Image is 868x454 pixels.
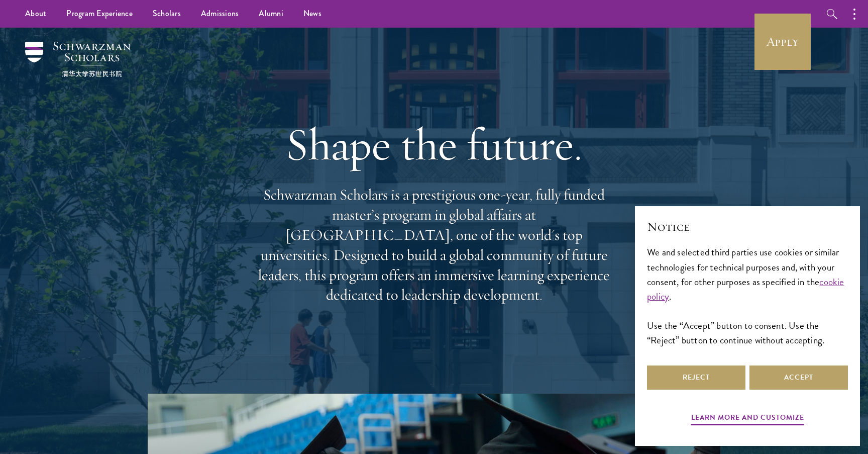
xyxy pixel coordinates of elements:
[691,411,804,427] button: Learn more and customize
[647,218,848,235] h2: Notice
[647,366,745,390] button: Reject
[647,275,844,304] a: cookie policy
[253,116,615,172] h1: Shape the future.
[647,245,848,347] div: We and selected third parties use cookies or similar technologies for technical purposes and, wit...
[25,42,131,77] img: Schwarzman Scholars
[749,366,848,390] button: Accept
[253,185,615,305] p: Schwarzman Scholars is a prestigious one-year, fully funded master’s program in global affairs at...
[754,14,811,70] a: Apply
